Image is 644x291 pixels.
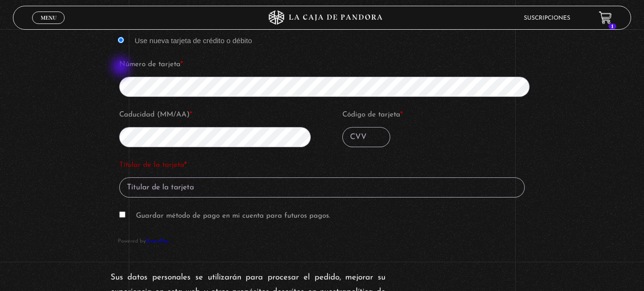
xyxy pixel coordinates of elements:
[599,12,612,24] a: 1
[37,23,60,30] span: Cerrar
[609,23,616,29] span: 1
[136,212,330,220] label: Guardar método de pago en mi cuenta para futuros pagos.
[342,108,537,122] label: Código de tarjeta
[146,239,169,244] a: GreenPay
[119,158,525,173] label: Titular de la tarjeta
[119,58,537,72] label: Número de tarjeta
[135,36,252,45] label: Use nueva tarjeta de crédito o débito
[118,233,526,246] span: Powered by
[41,15,56,21] span: Menu
[342,127,390,147] input: CVV
[119,177,525,198] input: Titular de la tarjeta
[119,108,314,122] label: Caducidad (MM/AA)
[524,15,570,21] a: Suscripciones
